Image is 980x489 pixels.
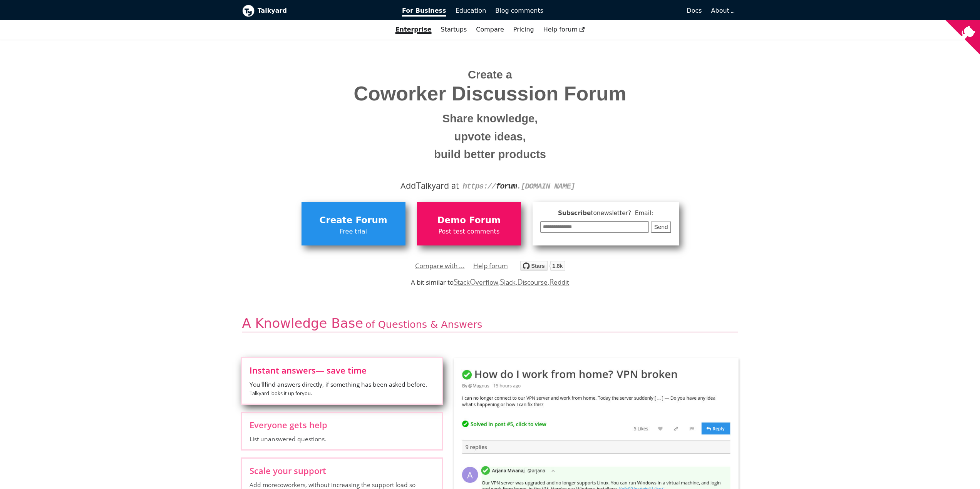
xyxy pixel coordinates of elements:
img: Talkyard logo [242,5,255,17]
span: O [470,276,476,287]
span: S [500,276,504,287]
span: Scale your support [250,466,434,475]
span: S [454,276,458,287]
span: to newsletter ? Email: [591,210,653,217]
span: Coworker Discussion Forum [248,83,732,105]
span: For Business [402,7,446,17]
span: Help forum [543,26,585,33]
a: About [711,7,734,14]
h2: A Knowledge Base [242,315,738,332]
a: Star debiki/talkyard on GitHub [520,262,565,273]
b: Talkyard [258,6,392,16]
a: Help forum [539,23,590,36]
a: Blog comments [491,4,548,17]
a: Compare with ... [415,260,465,272]
a: Help forum [473,260,508,272]
code: https:// . [DOMAIN_NAME] [462,182,575,191]
span: of Questions & Answers [365,319,482,330]
span: D [517,276,523,287]
small: Share knowledge, [248,110,732,128]
span: Create Forum [305,213,402,228]
a: Discourse [517,278,548,287]
small: upvote ideas, [248,128,732,146]
span: You'll find answers directly, if something has been asked before. [250,380,434,398]
a: Create ForumFree trial [302,202,405,245]
span: Blog comments [495,7,543,14]
a: Talkyard logoTalkyard [242,5,392,17]
span: List unanswered questions. [250,435,434,443]
a: Pricing [509,23,539,36]
a: Slack [500,278,515,287]
strong: forum [496,182,517,191]
a: Compare [476,26,504,33]
span: Free trial [305,227,402,237]
span: Education [456,7,486,14]
a: Demo ForumPost test comments [417,202,521,245]
div: Add alkyard at [248,179,732,192]
span: Subscribe [540,209,671,218]
span: Post test comments [421,227,517,237]
span: Everyone gets help [250,421,434,429]
span: Create a [468,68,512,81]
a: Startups [436,23,472,36]
span: Instant answers — save time [250,366,434,374]
button: Send [651,221,671,233]
span: Demo Forum [421,213,517,228]
span: R [549,276,554,287]
a: Enterprise [391,23,436,36]
a: For Business [397,4,451,17]
span: T [416,178,421,192]
small: Talkyard looks it up for you . [250,390,312,397]
span: Docs [687,7,702,14]
a: Education [451,4,491,17]
img: talkyard.svg [520,261,565,271]
a: Reddit [549,278,569,287]
a: StackOverflow [454,278,499,287]
small: build better products [248,145,732,164]
a: Docs [548,4,707,17]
